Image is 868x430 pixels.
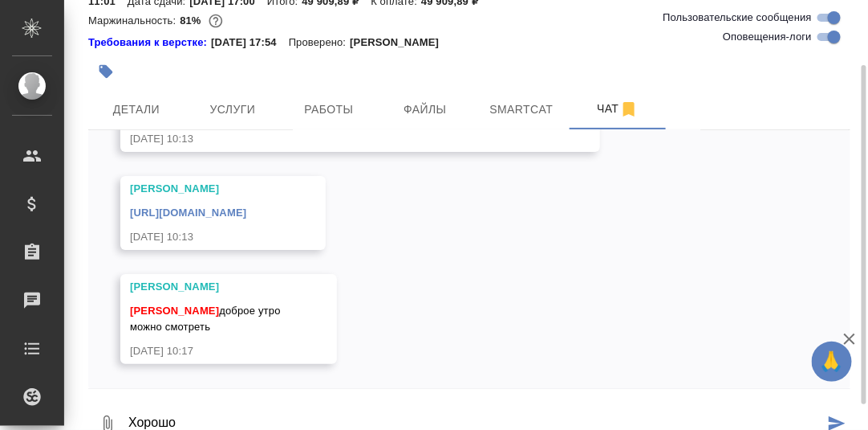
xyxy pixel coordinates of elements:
p: Проверено: [289,35,351,51]
p: 81% [180,14,205,27]
span: 🙏 [818,345,846,379]
p: [PERSON_NAME] [350,35,451,51]
div: [PERSON_NAME] [130,181,270,197]
button: 7770.46 RUB; [205,10,226,31]
p: [DATE] 17:54 [211,35,289,51]
svg: Отписаться [619,100,639,119]
span: Файлы [387,100,464,120]
a: [URL][DOMAIN_NAME] [130,207,246,219]
span: [PERSON_NAME] [130,305,219,317]
div: [DATE] 10:13 [130,131,544,147]
span: Оповещения-логи [723,29,812,45]
a: Требования к верстке: [88,35,211,51]
div: [DATE] 10:13 [130,229,270,245]
div: Нажми, чтобы открыть папку с инструкцией [88,35,211,51]
span: доброе утро можно смотреть [130,305,281,333]
button: Добавить тэг [88,54,124,89]
span: Smartcat [483,100,560,120]
span: Пользовательские сообщения [663,10,812,26]
button: 🙏 [812,342,852,382]
span: Услуги [194,100,271,120]
p: Маржинальность: [88,14,180,27]
div: [DATE] 10:17 [130,343,281,359]
span: Детали [98,100,175,120]
span: Работы [290,100,367,120]
div: [PERSON_NAME] [130,279,281,295]
span: Чат [579,99,656,119]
